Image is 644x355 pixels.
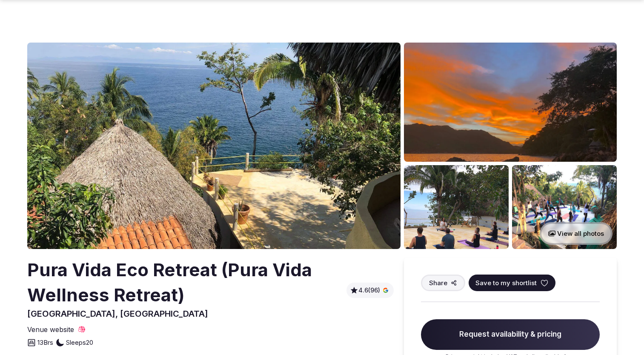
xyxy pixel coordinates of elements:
span: [GEOGRAPHIC_DATA], [GEOGRAPHIC_DATA] [27,309,208,319]
button: Save to my shortlist [469,275,555,291]
a: Venue website [27,325,86,334]
img: Venue gallery photo [404,165,509,249]
span: 13 Brs [37,338,53,347]
span: Request availability & pricing [421,319,600,350]
button: 4.6(96) [350,286,390,295]
span: 4.6 (96) [358,286,380,295]
span: Share [429,278,447,287]
span: Venue website [27,325,74,334]
img: Venue cover photo [27,43,401,249]
span: Sleeps 20 [66,338,93,347]
button: Share [421,275,465,291]
img: Venue gallery photo [404,43,617,162]
button: View all photos [540,222,613,245]
span: Save to my shortlist [475,278,537,287]
img: Venue gallery photo [512,165,617,249]
h2: Pura Vida Eco Retreat (Pura Vida Wellness Retreat) [27,258,343,308]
